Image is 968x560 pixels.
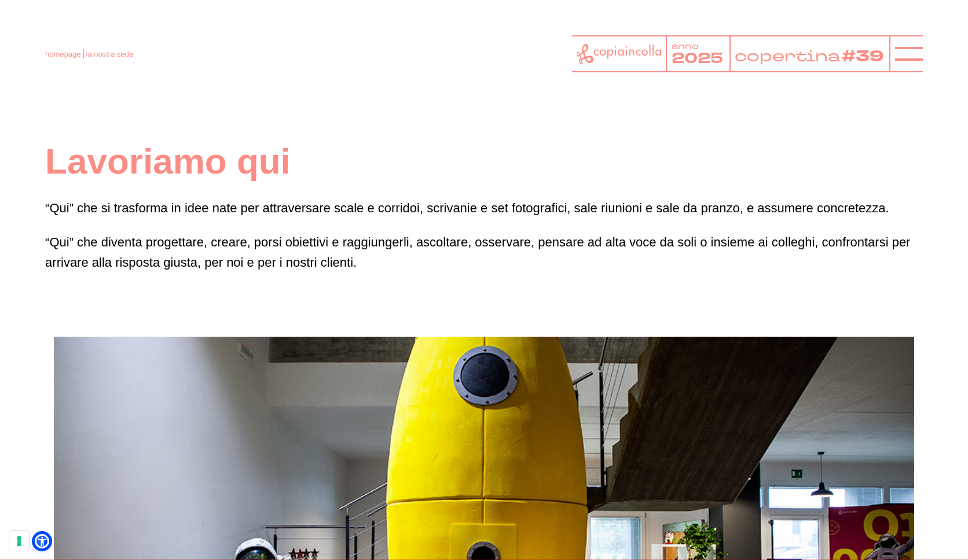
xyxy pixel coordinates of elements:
tspan: 2025 [672,49,723,68]
button: Le tue preferenze relative al consenso per le tecnologie di tracciamento [9,531,29,551]
a: homepage [45,50,80,58]
tspan: anno [672,40,699,51]
span: la nostra sede [86,50,134,58]
h1: Lavoriamo qui [45,139,923,184]
p: “Qui” che diventa progettare, creare, porsi obiettivi e raggiungerli, ascoltare, osservare, pensa... [45,232,923,272]
tspan: copertina [734,46,839,67]
p: “Qui” che si trasforma in idee nate per attraversare scale e corridoi, scrivanie e set fotografic... [45,198,923,218]
tspan: #39 [842,46,884,68]
a: Open Accessibility Menu [35,534,49,548]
